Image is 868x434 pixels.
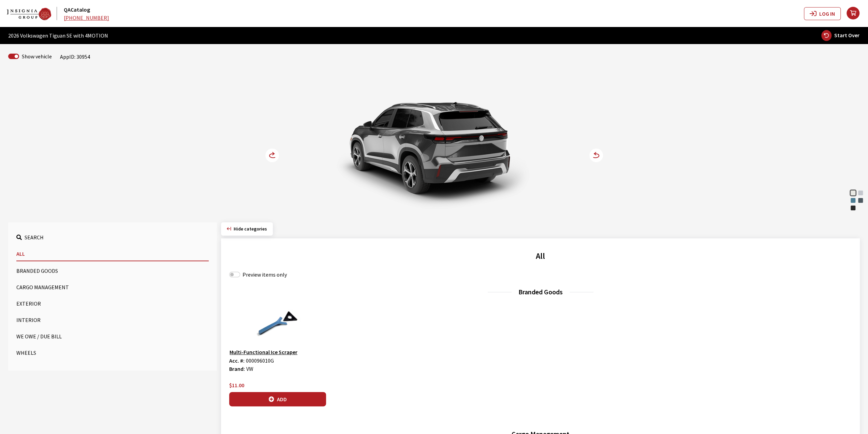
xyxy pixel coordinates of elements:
div: Platinum Gray Metallic [857,197,864,204]
img: Image for Multi-Functional Ice Scraper [229,308,326,342]
img: Dashboard [7,8,51,20]
button: Multi-Functional Ice Scraper [229,348,298,356]
span: $11.00 [229,382,244,389]
a: QACatalog logo [7,7,62,20]
h3: Branded Goods [229,287,852,297]
button: We Owe / Due Bill [16,330,209,343]
label: Show vehicle [22,52,52,60]
div: Monterey Blue [850,197,856,204]
span: Search [25,234,44,241]
button: Hide categories [221,222,273,236]
span: Click to hide category section. [234,226,267,232]
button: Wheels [16,346,209,360]
button: Branded Goods [16,264,209,278]
a: QACatalog [64,6,90,13]
label: Acc. #: [229,356,245,365]
button: All [16,247,209,261]
button: Start Over [821,30,860,41]
label: Preview items only [242,270,287,279]
label: Brand: [229,365,245,373]
h2: All [229,250,852,262]
a: [PHONE_NUMBER] [64,14,109,21]
div: Pure White [850,190,856,196]
button: Log In [804,7,841,20]
div: AppID: 30954 [60,53,90,61]
button: Interior [16,313,209,327]
button: Cargo Management [16,280,209,294]
span: VW [246,365,253,372]
button: Exterior [16,297,209,310]
span: 2026 Volkswagen Tiguan SE with 4MOTION [8,31,108,40]
button: Add [229,392,326,406]
div: Deep Black Pearl [850,205,856,211]
button: your cart [846,1,868,26]
span: 000096010G [246,357,274,364]
div: Pyrite Silver Metallic [857,190,864,196]
span: Start Over [834,32,859,39]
